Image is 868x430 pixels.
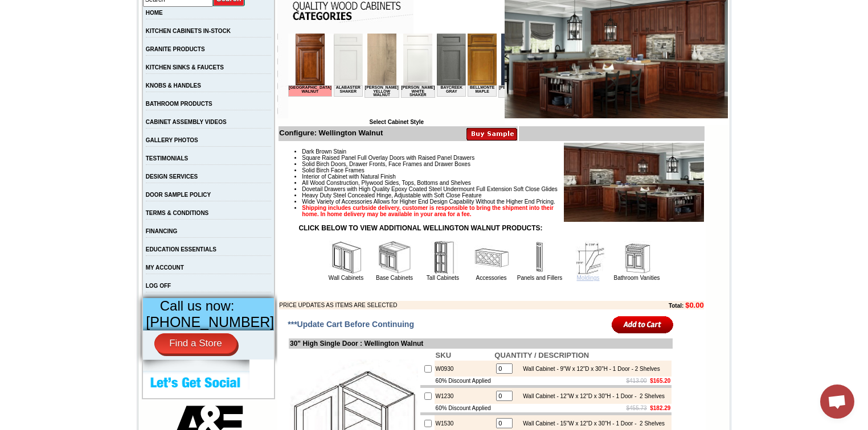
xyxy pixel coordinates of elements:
[298,224,542,232] strong: CLICK BELOW TO VIEW ADDITIONAL WELLINGTON WALNUT PRODUCTS:
[146,264,184,271] a: MY ACCOUNT
[146,101,212,107] a: BATHROOM PRODUCTS
[650,405,670,411] b: $182.29
[650,378,670,384] b: $165.20
[517,420,665,427] div: Wall Cabinet - 15"W x 12"D x 30"H - 1 Door - 2 Shelves
[302,155,474,161] span: Square Raised Panel Full Overlay Doors with Raised Panel Drawers
[160,298,235,313] span: Call us now:
[494,351,589,359] b: QUANTITY / DESCRIPTION
[435,404,494,412] td: 60% Discount Applied
[435,361,494,377] td: W0930
[146,28,231,34] a: KITCHEN CABINETS IN-STOCK
[369,119,424,125] b: Select Cabinet Style
[279,301,606,309] td: PRICE UPDATES AS ITEMS ARE SELECTED
[517,366,660,372] div: Wall Cabinet - 9"W x 12"D x 30"H - 1 Door - 2 Shelves
[146,210,209,216] a: TERMS & CONDITIONS
[146,192,211,198] a: DOOR SAMPLE POLICY
[146,137,198,143] a: GALLERY PHOTOS
[517,393,665,399] div: Wall Cabinet - 12"W x 12"D x 30"H - 1 Door - 2 Shelves
[288,34,505,119] iframe: Browser incompatible
[329,241,363,275] img: Wall Cabinets
[146,228,178,234] a: FINANCING
[146,173,198,180] a: DESIGN SERVICES
[302,199,555,205] span: Wide Variety of Accessories Allows for Higher End Design Capability Without the Higher End Pricing.
[146,155,188,162] a: TESTIMONIALS
[427,275,459,281] a: Tall Cabinets
[564,143,704,222] img: Product Image
[146,64,224,71] a: KITCHEN SINKS & FAUCETS
[146,283,171,289] a: LOG OFF
[302,180,470,186] span: All Wood Construction, Plywood Sides, Tops, Bottoms and Shelves
[614,275,660,281] a: Bathroom Vanities
[571,241,605,275] img: Moldings
[435,388,494,404] td: W1230
[302,167,364,173] span: Solid Birch Face Frames
[612,315,674,334] input: Add to Cart
[576,275,599,281] a: Moldings
[627,378,647,384] s: $413.00
[378,241,412,275] img: Base Cabinets
[279,129,383,137] b: Configure: Wellington Walnut
[302,192,481,199] span: Heavy Duty Steel Concealed Hinge, Adjustable with Soft Close Feature
[302,173,396,180] span: Interior of Cabinet with Natural Finish
[154,333,237,354] a: Find a Store
[474,241,509,275] img: Accessories
[376,275,413,281] a: Base Cabinets
[146,46,205,52] a: GRANITE PRODUCTS
[146,82,201,89] a: KNOBS & HANDLES
[288,320,414,329] span: ***Update Cart Before Continuing
[435,377,494,385] td: 60% Discount Applied
[820,384,854,419] a: Open chat
[329,275,363,281] a: Wall Cabinets
[302,161,470,167] span: Solid Birch Doors, Drawer Fronts, Face Frames and Drawer Boxes
[146,10,163,16] a: HOME
[436,351,451,359] b: SKU
[302,205,554,217] strong: Shipping includes curbside delivery, customer is responsible to bring the shipment into their hom...
[685,301,704,309] b: $0.00
[620,241,654,275] img: Bathroom Vanities
[669,303,683,309] b: Total:
[146,314,274,330] span: [PHONE_NUMBER]
[302,148,346,155] span: Dark Brown Stain
[426,241,460,275] img: Tall Cabinets
[289,338,673,349] td: 30" High Single Door : Wellington Walnut
[210,52,245,64] td: [PERSON_NAME] Blue Shaker
[146,246,216,253] a: EDUCATION ESSENTIALS
[476,275,507,281] a: Accessories
[523,241,557,275] img: Panels and Fillers
[517,275,562,281] a: Panels and Fillers
[146,119,227,125] a: CABINET ASSEMBLY VIDEOS
[627,405,647,411] s: $455.73
[302,186,558,192] span: Dovetail Drawers with High Quality Epoxy Coated Steel Undermount Full Extension Soft Close Glides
